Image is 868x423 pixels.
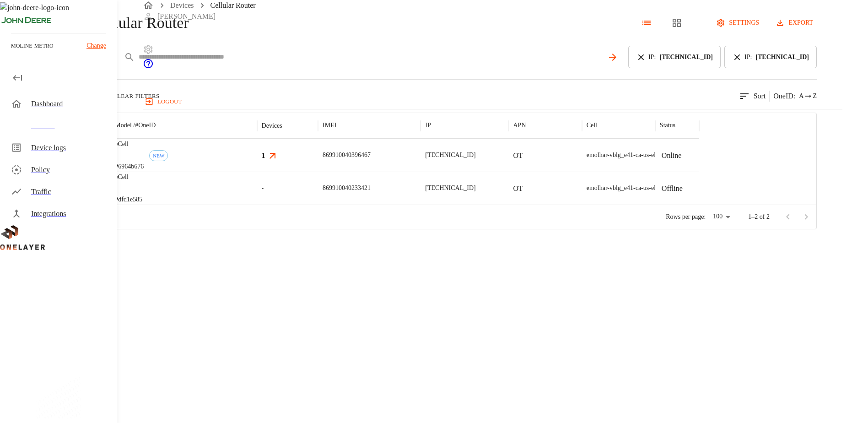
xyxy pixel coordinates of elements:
[115,121,156,130] p: Model /
[115,195,142,204] p: #dfd1e585
[425,121,431,130] p: IP
[157,11,216,22] p: [PERSON_NAME]
[323,151,371,160] p: 869910040396467
[425,151,475,160] p: [TECHNICAL_ID]
[150,153,167,158] span: NEW
[143,63,154,70] span: Support Portal
[513,121,526,130] p: APN
[587,121,597,130] p: Cell
[662,150,682,161] p: Online
[143,63,154,70] a: onelayer-support
[262,122,282,130] div: Devices
[513,150,523,161] p: OT
[587,184,682,191] span: emolhar-vblg_e41-ca-us-eNB432538
[115,140,144,149] p: eCell
[425,184,475,193] p: [TECHNICAL_ID]
[660,121,675,130] p: Status
[587,151,776,160] div: emolhar-vblg_e41-ca-us-eNB432538 #EB211210933::NOKIA::FW2QQD
[115,173,142,182] p: eCell
[143,94,185,109] button: logout
[323,121,336,130] p: IMEI
[587,152,682,158] span: emolhar-vblg_e41-ca-us-eNB432538
[135,122,156,129] span: # OneID
[513,183,523,194] p: OT
[115,162,144,171] p: #6964b676
[170,1,194,9] a: Devices
[323,184,371,193] p: 869910040233421
[709,210,733,223] div: 100
[262,150,265,161] h3: 1
[662,183,683,194] p: Offline
[262,184,264,193] span: -
[587,184,776,193] div: emolhar-vblg_e41-ca-us-eNB432538 #EB211210933::NOKIA::FW2QQD
[149,150,168,161] div: First seen: 10/10/2025 07:29:27 AM
[666,212,706,222] p: Rows per page:
[143,94,842,109] a: logout
[748,212,770,222] p: 1–2 of 2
